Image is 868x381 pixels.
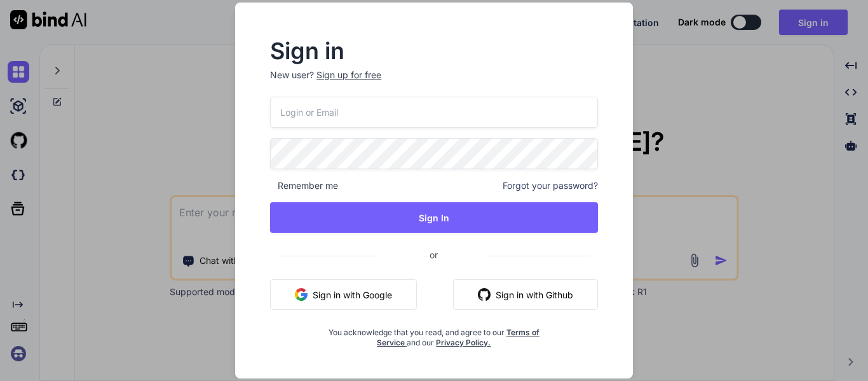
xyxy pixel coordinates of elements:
img: github [478,288,491,301]
button: Sign In [270,202,598,233]
input: Login or Email [270,97,598,128]
div: Sign up for free [316,69,381,81]
h2: Sign in [270,41,598,61]
a: Terms of Service [377,328,539,347]
p: New user? [270,69,598,97]
button: Sign in with Google [270,279,417,310]
span: Remember me [270,179,338,192]
img: google [295,288,308,301]
span: or [379,239,489,270]
span: Forgot your password? [503,179,598,192]
button: Sign in with Github [453,279,598,310]
a: Privacy Policy. [436,338,491,347]
div: You acknowledge that you read, and agree to our and our [325,320,543,348]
